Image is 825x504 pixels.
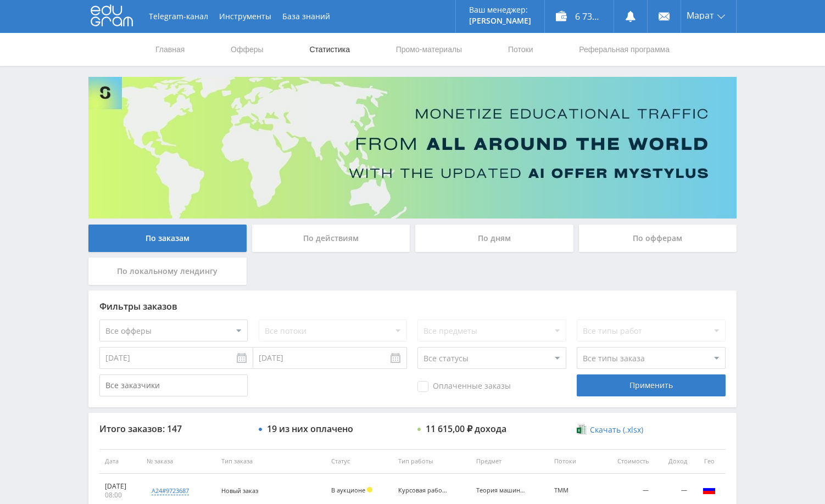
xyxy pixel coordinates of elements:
span: Оплаченные заказы [417,381,511,392]
div: Применить [577,374,725,396]
input: Все заказчики [99,374,248,396]
span: Марат [687,11,714,20]
div: По дням [415,225,573,252]
div: По заказам [88,225,247,252]
img: Banner [88,77,737,219]
a: Потоки [507,33,534,66]
a: Статистика [308,33,351,66]
a: Офферы [230,33,265,66]
div: Фильтры заказов [99,301,726,311]
p: [PERSON_NAME] [469,16,531,25]
div: По действиям [252,225,410,252]
p: Ваш менеджер: [469,5,531,14]
div: По локальному лендингу [88,257,247,285]
a: Главная [154,33,186,66]
div: По офферам [579,225,737,252]
a: Реферальная программа [578,33,671,66]
a: Промо-материалы [395,33,463,66]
